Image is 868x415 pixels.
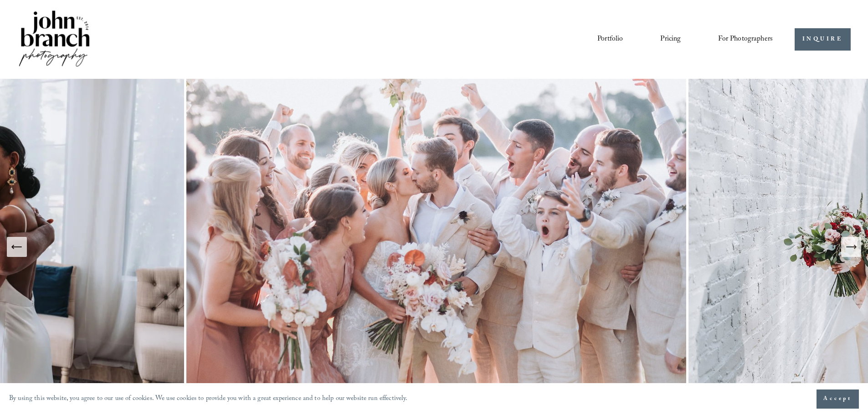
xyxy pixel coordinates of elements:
a: Portfolio [597,31,623,47]
button: Next Slide [841,237,861,257]
a: folder dropdown [718,31,773,47]
a: INQUIRE [795,28,851,51]
span: Accept [823,395,852,404]
button: Previous Slide [7,237,27,257]
p: By using this website, you agree to our use of cookies. We use cookies to provide you with a grea... [9,393,408,406]
img: John Branch IV Photography [17,9,91,70]
img: A wedding party celebrating outdoors, featuring a bride and groom kissing amidst cheering bridesm... [184,79,688,415]
button: Accept [817,389,859,409]
a: Pricing [660,31,681,47]
span: For Photographers [718,32,773,46]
